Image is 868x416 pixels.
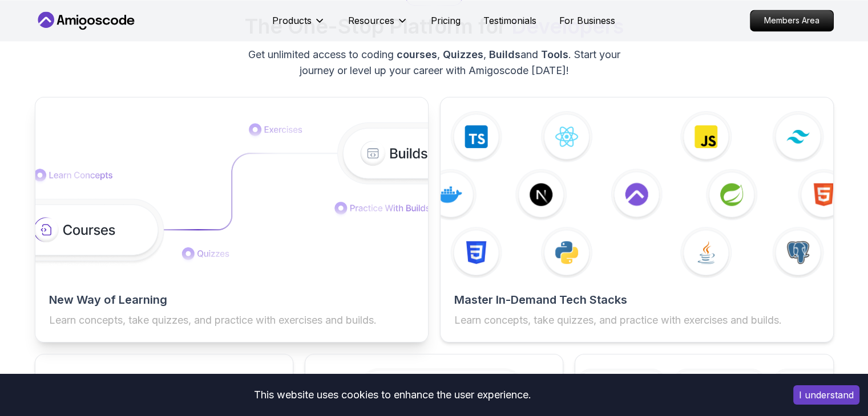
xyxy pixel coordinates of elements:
[15,123,447,267] img: features img
[559,14,615,27] a: For Business
[49,312,414,328] p: Learn concepts, take quizzes, and practice with exercises and builds.
[483,14,536,27] a: Testimonials
[541,48,568,60] span: Tools
[272,14,325,36] button: Products
[431,14,461,27] a: Pricing
[750,10,833,31] p: Members Area
[750,10,834,31] a: Members Area
[243,47,626,79] p: Get unlimited access to coding , , and . Start your journey or level up your career with Amigosco...
[49,292,414,308] h2: New Way of Learning
[441,111,833,278] img: features img
[443,48,483,60] span: Quizzes
[793,385,859,405] button: Accept cookies
[348,14,408,36] button: Resources
[272,14,312,27] p: Products
[9,382,776,407] div: This website uses cookies to enhance the user experience.
[489,48,520,60] span: Builds
[454,312,819,328] p: Learn concepts, take quizzes, and practice with exercises and builds.
[348,14,394,27] p: Resources
[454,292,819,308] h2: Master In-Demand Tech Stacks
[397,48,437,60] span: courses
